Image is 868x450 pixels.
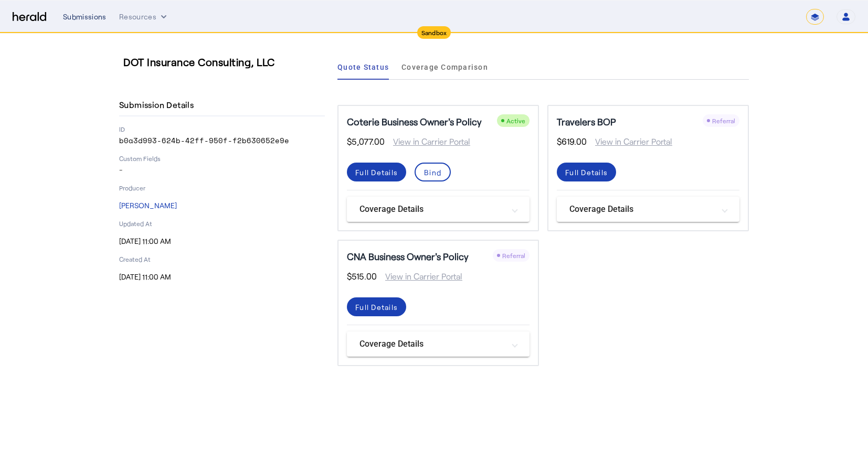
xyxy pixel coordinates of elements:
mat-expansion-panel-header: Coverage Details [347,331,530,357]
button: Full Details [347,297,406,316]
span: Coverage Comparison [401,63,488,71]
p: b0a3d993-624b-42ff-950f-f2b630652e9e [119,135,325,146]
button: Resources dropdown menu [119,12,169,22]
h4: Submission Details [119,99,198,111]
mat-panel-title: Coverage Details [569,203,714,216]
mat-expansion-panel-header: Coverage Details [347,197,530,222]
button: Full Details [557,163,616,181]
button: Full Details [347,163,406,181]
a: Coverage Comparison [401,55,488,80]
p: [DATE] 11:00 AM [119,272,325,282]
span: Quote Status [337,63,389,71]
p: Updated At [119,219,325,228]
div: Full Details [355,167,398,178]
div: Full Details [355,302,398,313]
p: ID [119,125,325,133]
span: $619.00 [557,135,587,148]
span: Referral [712,117,735,124]
span: View in Carrier Portal [377,270,462,283]
p: - [119,165,325,175]
span: $515.00 [347,270,377,283]
mat-panel-title: Coverage Details [359,338,504,350]
button: Bind [415,163,451,181]
p: [DATE] 11:00 AM [119,236,325,247]
h5: Travelers BOP [557,114,616,129]
div: Submissions [63,12,107,22]
a: Quote Status [337,55,389,80]
mat-panel-title: Coverage Details [359,203,504,216]
h5: Coterie Business Owner's Policy [347,114,482,129]
p: [PERSON_NAME] [119,200,325,211]
h5: CNA Business Owner's Policy [347,249,469,264]
p: Custom Fields [119,154,325,163]
mat-expansion-panel-header: Coverage Details [557,197,739,222]
h3: DOT Insurance Consulting, LLC [123,55,329,69]
span: $5,077.00 [347,135,385,148]
span: Referral [502,252,525,259]
img: Herald Logo [13,12,46,22]
span: View in Carrier Portal [587,135,672,148]
p: Created At [119,255,325,263]
div: Sandbox [417,26,451,39]
p: Producer [119,184,325,192]
div: Bind [424,167,441,178]
span: View in Carrier Portal [385,135,470,148]
div: Full Details [565,167,608,178]
span: Active [506,117,525,124]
